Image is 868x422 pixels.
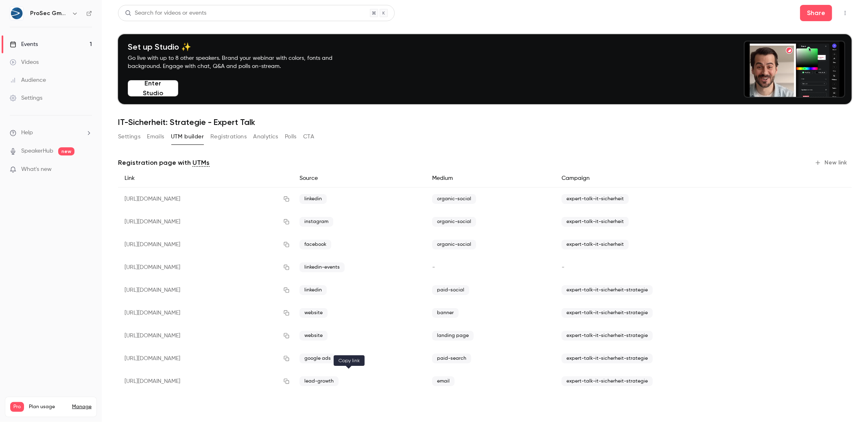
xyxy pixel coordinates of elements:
li: help-dropdown-opener [10,129,92,137]
span: organic-social [432,194,476,204]
div: [URL][DOMAIN_NAME] [118,279,293,302]
div: [URL][DOMAIN_NAME] [118,370,293,393]
p: Registration page with [118,158,210,168]
span: expert-talk-it-sicherheit [562,217,629,227]
button: Polls [285,130,297,143]
img: ProSec GmbH [10,7,23,20]
div: Campaign [555,169,792,188]
a: Manage [72,404,92,410]
span: What's new [21,165,52,174]
button: Analytics [253,130,278,143]
button: Settings [118,130,140,143]
a: SpeakerHub [21,147,53,155]
span: expert-talk-it-sicherheit-strategie [562,308,653,318]
span: expert-talk-it-sicherheit-strategie [562,354,653,363]
span: organic-social [432,217,476,227]
div: Medium [426,169,555,188]
span: expert-talk-it-sicherheit-strategie [562,285,653,295]
span: paid-search [432,354,471,363]
span: instagram [300,217,333,227]
button: Emails [147,130,164,143]
span: expert-talk-it-sicherheit [562,194,629,204]
div: Search for videos or events [125,9,206,17]
span: new [58,147,74,155]
span: linkedin-events [300,262,345,272]
p: Go live with up to 8 other speakers. Brand your webinar with colors, fonts and background. Engage... [128,54,352,70]
span: linkedin [300,194,327,204]
span: expert-talk-it-sicherheit-strategie [562,331,653,341]
div: Events [10,40,38,48]
span: expert-talk-it-sicherheit-strategie [562,376,653,386]
span: Pro [10,402,24,412]
span: - [432,265,435,270]
div: [URL][DOMAIN_NAME] [118,347,293,370]
span: website [300,308,328,318]
h4: Set up Studio ✨ [128,42,352,52]
div: Link [118,169,293,188]
button: Enter Studio [128,80,178,96]
span: landing page [432,331,474,341]
button: UTM builder [171,130,204,143]
h6: ProSec GmbH [30,9,68,17]
span: banner [432,308,459,318]
div: [URL][DOMAIN_NAME] [118,302,293,324]
span: expert-talk-it-sicherheit [562,240,629,249]
span: paid-social [432,285,469,295]
div: Settings [10,94,42,102]
div: [URL][DOMAIN_NAME] [118,324,293,347]
div: [URL][DOMAIN_NAME] [118,210,293,233]
button: CTA [303,130,314,143]
span: website [300,331,328,341]
span: lead-growth [300,376,339,386]
span: - [562,265,564,270]
span: Help [21,129,33,137]
div: Source [293,169,426,188]
span: organic-social [432,240,476,249]
div: Videos [10,58,39,66]
span: facebook [300,240,331,249]
button: Registrations [210,130,247,143]
span: Plan usage [29,404,67,410]
button: New link [811,156,852,169]
a: UTMs [192,158,210,168]
button: Share [800,5,832,21]
div: [URL][DOMAIN_NAME] [118,188,293,211]
div: Audience [10,76,46,84]
h1: IT-Sicherheit: Strategie - Expert Talk [118,117,852,127]
div: [URL][DOMAIN_NAME] [118,233,293,256]
span: google ads [300,354,336,363]
span: email [432,376,455,386]
div: [URL][DOMAIN_NAME] [118,256,293,279]
span: linkedin [300,285,327,295]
